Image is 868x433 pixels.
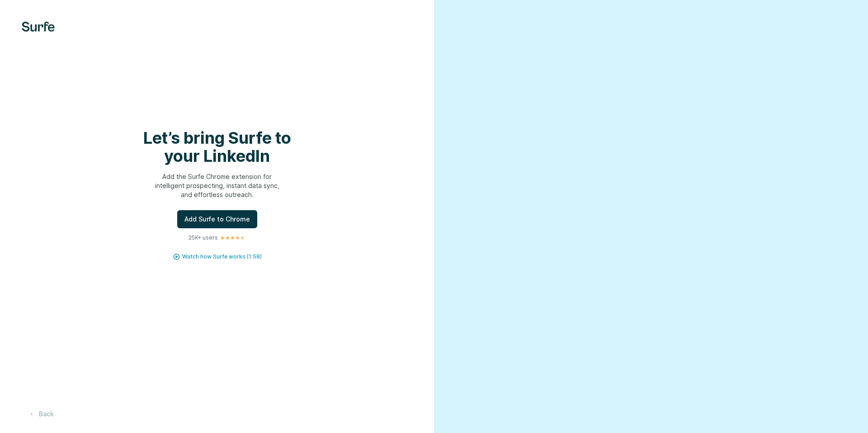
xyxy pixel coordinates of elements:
img: Surfe's logo [22,22,55,32]
h1: Let’s bring Surfe to your LinkedIn [127,129,307,165]
span: Add Surfe to Chrome [184,215,250,224]
button: Back [22,406,60,422]
button: Add Surfe to Chrome [177,210,257,228]
img: Rating Stars [220,235,245,240]
p: Add the Surfe Chrome extension for intelligent prospecting, instant data sync, and effortless out... [127,172,307,199]
button: Watch how Surfe works (1:58) [182,253,262,261]
p: 25K+ users [189,234,218,242]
